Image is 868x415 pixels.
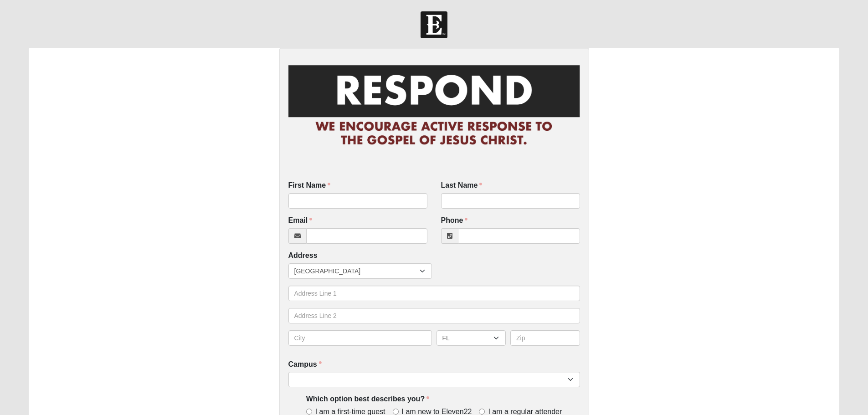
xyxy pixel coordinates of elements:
label: Campus [288,359,322,370]
label: Which option best describes you? [306,394,429,405]
img: RespondCardHeader.png [288,57,580,154]
input: I am a regular attender [479,409,485,415]
img: Church of Eleven22 Logo [421,11,447,38]
label: Email [288,215,313,226]
input: I am new to Eleven22 [393,409,399,415]
input: I am a first-time guest [306,409,312,415]
label: Last Name [441,180,483,191]
input: Address Line 1 [288,286,580,301]
input: Address Line 2 [288,308,580,323]
input: Zip [510,330,580,346]
label: Address [288,251,318,261]
label: Phone [441,215,468,226]
label: First Name [288,180,331,191]
input: City [288,330,432,346]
